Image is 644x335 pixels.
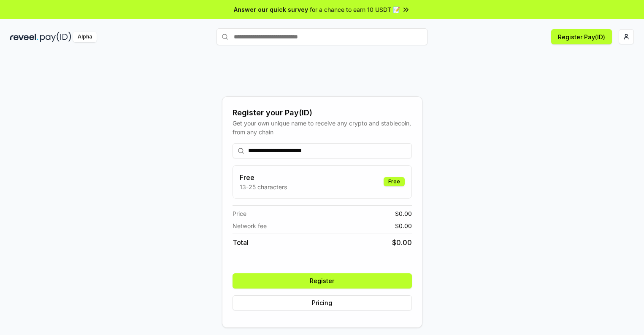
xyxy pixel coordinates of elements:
[310,5,400,14] span: for a chance to earn 10 USDT 📝
[395,221,412,230] span: $ 0.00
[233,295,412,310] button: Pricing
[233,119,412,136] div: Get your own unique name to receive any crypto and stablecoin, from any chain
[40,32,71,42] img: pay_id
[10,32,38,42] img: reveel_dark
[240,172,287,182] h3: Free
[233,107,412,119] div: Register your Pay(ID)
[551,29,612,44] button: Register Pay(ID)
[233,209,246,218] span: Price
[233,221,267,230] span: Network fee
[233,273,412,289] button: Register
[395,209,412,218] span: $ 0.00
[73,32,97,42] div: Alpha
[234,5,308,14] span: Answer our quick survey
[384,177,405,186] div: Free
[233,237,249,248] span: Total
[392,237,412,248] span: $ 0.00
[240,182,287,191] p: 13-25 characters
